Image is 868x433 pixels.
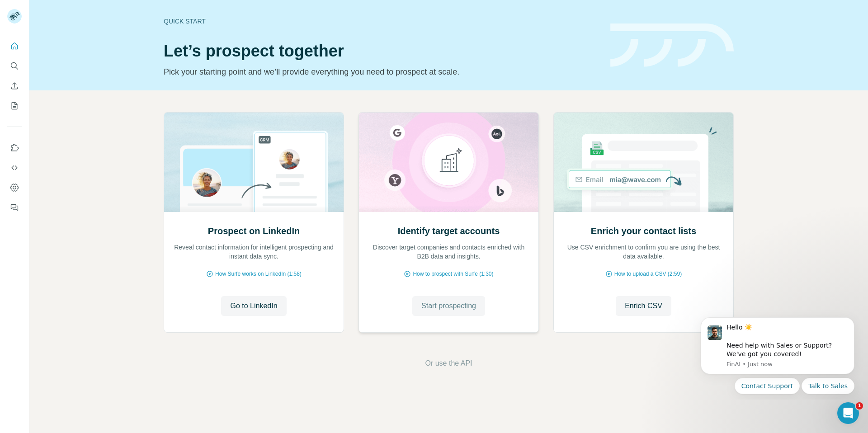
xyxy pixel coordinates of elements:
[164,17,599,26] div: Quick start
[421,301,476,311] span: Start prospecting
[208,225,300,237] h2: Prospect on LinkedIn
[164,42,599,60] h1: Let’s prospect together
[616,296,671,316] button: Enrich CSV
[7,38,22,54] button: Quick start
[7,179,22,196] button: Dashboard
[591,225,696,237] h2: Enrich your contact lists
[614,270,682,278] span: How to upload a CSV (2:59)
[625,301,662,311] span: Enrich CSV
[215,270,302,278] span: How Surfe works on LinkedIn (1:58)
[7,199,22,216] button: Feedback
[173,243,335,261] p: Reveal contact information for intelligent prospecting and instant data sync.
[230,301,277,311] span: Go to LinkedIn
[856,402,863,409] span: 1
[610,24,734,67] img: banner
[7,140,22,156] button: Use Surfe on LinkedIn
[7,78,22,94] button: Enrich CSV
[553,113,734,212] img: Enrich your contact lists
[425,358,472,369] button: Or use the API
[413,270,493,278] span: How to prospect with Surfe (1:30)
[164,66,599,78] p: Pick your starting point and we’ll provide everything you need to prospect at scale.
[687,309,868,400] iframe: Intercom notifications message
[359,113,539,212] img: Identify target accounts
[7,160,22,176] button: Use Surfe API
[7,58,22,74] button: Search
[563,243,724,261] p: Use CSV enrichment to confirm you are using the best data available.
[164,113,344,212] img: Prospect on LinkedIn
[7,98,22,114] button: My lists
[368,243,529,261] p: Discover target companies and contacts enriched with B2B data and insights.
[412,296,485,316] button: Start prospecting
[398,225,500,237] h2: Identify target accounts
[837,402,859,424] iframe: Intercom live chat
[221,296,286,316] button: Go to LinkedIn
